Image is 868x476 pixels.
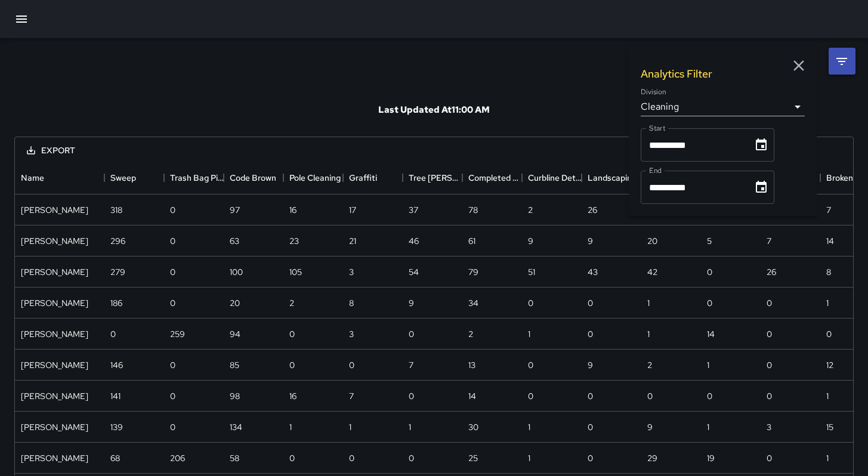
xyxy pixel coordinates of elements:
[349,390,354,402] div: 7
[15,161,104,194] div: Name
[826,421,833,433] div: 15
[230,161,276,194] div: Code Brown
[170,161,224,194] div: Trash Bag Pickup
[528,204,533,216] div: 2
[230,452,239,464] div: 58
[349,161,377,194] div: Graffiti
[409,297,414,309] div: 9
[588,266,598,278] div: 43
[647,390,653,402] div: 0
[343,161,403,194] div: Graffiti
[528,297,533,309] div: 0
[21,452,88,464] div: Nicolas Vega
[588,421,593,433] div: 0
[409,328,414,340] div: 0
[707,235,712,247] div: 5
[528,235,533,247] div: 9
[826,266,831,278] div: 8
[110,266,125,278] div: 279
[21,235,88,247] div: Katherine Treminio
[707,328,715,340] div: 14
[110,328,116,340] div: 0
[767,297,772,309] div: 0
[468,390,476,402] div: 14
[707,297,712,309] div: 0
[528,421,530,433] div: 1
[588,235,593,247] div: 9
[289,297,294,309] div: 2
[170,421,175,433] div: 0
[349,421,351,433] div: 1
[289,452,295,464] div: 0
[349,235,356,247] div: 21
[767,235,771,247] div: 7
[767,328,772,340] div: 0
[826,204,831,216] div: 7
[641,67,712,81] h1: Analytics Filter
[826,452,829,464] div: 1
[826,297,829,309] div: 1
[649,123,665,133] label: Start
[749,133,773,157] button: Choose date, selected date is Aug 17, 2025
[170,235,175,247] div: 0
[826,235,834,247] div: 14
[528,390,533,402] div: 0
[349,359,354,371] div: 0
[170,390,175,402] div: 0
[409,359,413,371] div: 7
[767,266,776,278] div: 26
[104,161,164,194] div: Sweep
[468,297,478,309] div: 34
[409,235,419,247] div: 46
[826,328,832,340] div: 0
[110,204,122,216] div: 318
[767,359,772,371] div: 0
[647,235,657,247] div: 20
[170,297,175,309] div: 0
[468,204,478,216] div: 78
[468,421,478,433] div: 30
[588,204,597,216] div: 26
[230,359,239,371] div: 85
[409,452,414,464] div: 0
[767,390,772,402] div: 0
[761,161,820,194] div: Big Belly
[349,266,354,278] div: 3
[641,87,666,97] label: Division
[468,266,478,278] div: 79
[110,161,136,194] div: Sweep
[230,297,240,309] div: 20
[647,297,650,309] div: 1
[767,452,772,464] div: 0
[462,161,522,194] div: Completed Trash Bags
[588,452,593,464] div: 0
[289,204,296,216] div: 16
[289,421,292,433] div: 1
[349,204,356,216] div: 17
[230,204,240,216] div: 97
[528,266,535,278] div: 51
[647,421,653,433] div: 9
[468,161,522,194] div: Completed Trash Bags
[707,452,715,464] div: 19
[641,97,805,116] div: Cleaning
[826,359,833,371] div: 12
[289,390,296,402] div: 16
[230,390,240,402] div: 98
[230,266,243,278] div: 100
[647,452,657,464] div: 29
[349,328,354,340] div: 3
[707,266,712,278] div: 0
[289,359,295,371] div: 0
[289,266,302,278] div: 105
[468,359,475,371] div: 13
[224,161,283,194] div: Code Brown
[528,452,530,464] div: 1
[528,359,533,371] div: 0
[170,204,175,216] div: 0
[409,266,419,278] div: 54
[110,235,125,247] div: 296
[582,161,641,194] div: Landscaping
[588,328,593,340] div: 0
[17,140,85,162] button: Export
